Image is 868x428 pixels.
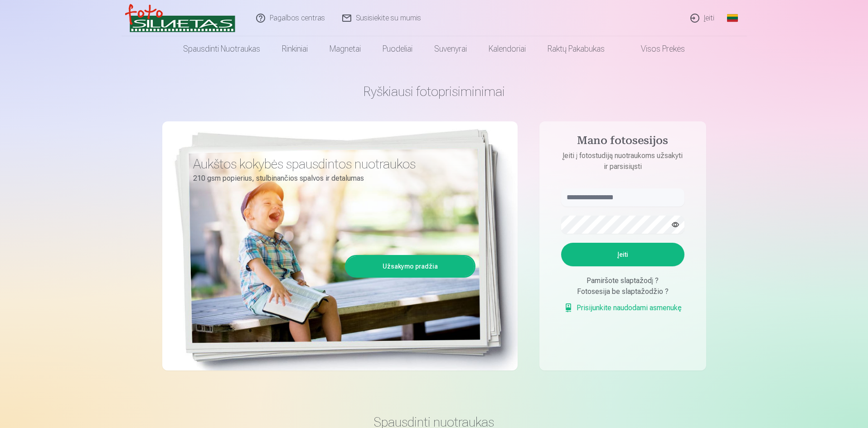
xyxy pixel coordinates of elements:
h1: Ryškiausi fotoprisiminimai [162,83,706,100]
a: Užsakymo pradžia [346,256,474,276]
img: /v3 [125,4,235,33]
a: Visos prekės [616,36,696,62]
a: Puodeliai [372,36,423,62]
div: Pamiršote slaptažodį ? [561,275,684,286]
button: Įeiti [561,243,684,266]
h3: Aukštos kokybės spausdintos nuotraukos [193,156,469,172]
h4: Mano fotosesijos [552,134,693,150]
a: Prisijunkite naudodami asmenukę [564,303,682,313]
p: Įeiti į fotostudiją nuotraukoms užsakyti ir parsisiųsti [552,150,693,172]
p: 210 gsm popierius, stulbinančios spalvos ir detalumas [193,172,469,185]
a: Magnetai [319,36,372,62]
div: Fotosesija be slaptažodžio ? [561,286,684,297]
a: Spausdinti nuotraukas [172,36,271,62]
a: Rinkiniai [271,36,319,62]
a: Kalendoriai [478,36,537,62]
a: Suvenyrai [423,36,478,62]
a: Raktų pakabukas [537,36,616,62]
